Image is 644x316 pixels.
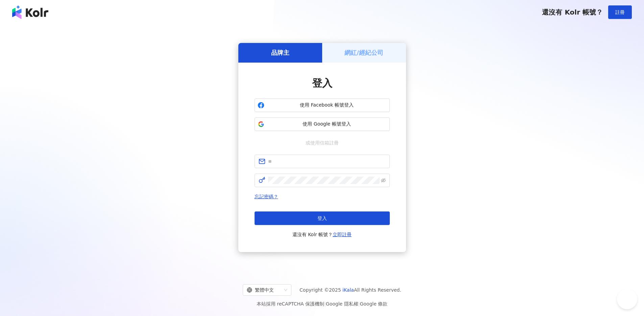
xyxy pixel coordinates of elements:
[267,121,387,128] span: 使用 Google 帳號登入
[317,216,327,221] span: 登入
[12,5,48,19] img: logo
[324,301,326,307] span: |
[255,117,390,131] button: 使用 Google 帳號登入
[247,285,281,295] div: 繁體中文
[255,211,390,225] button: 登入
[608,5,632,19] button: 註冊
[271,48,289,57] h5: 品牌主
[360,301,387,307] a: Google 條款
[344,48,383,57] h5: 網紅/經紀公司
[617,289,637,309] iframe: Help Scout Beacon - Open
[615,9,625,15] span: 註冊
[292,230,352,239] span: 還沒有 Kolr 帳號？
[326,301,358,307] a: Google 隱私權
[542,8,603,16] span: 還沒有 Kolr 帳號？
[312,77,332,89] span: 登入
[342,287,354,293] a: iKala
[255,194,278,199] a: 忘記密碼？
[257,300,387,308] span: 本站採用 reCAPTCHA 保護機制
[300,286,401,294] span: Copyright © 2025 All Rights Reserved.
[267,102,387,109] span: 使用 Facebook 帳號登入
[255,98,390,112] button: 使用 Facebook 帳號登入
[301,139,343,146] span: 或使用信箱註冊
[381,178,386,183] span: eye-invisible
[358,301,360,307] span: |
[333,232,352,237] a: 立即註冊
